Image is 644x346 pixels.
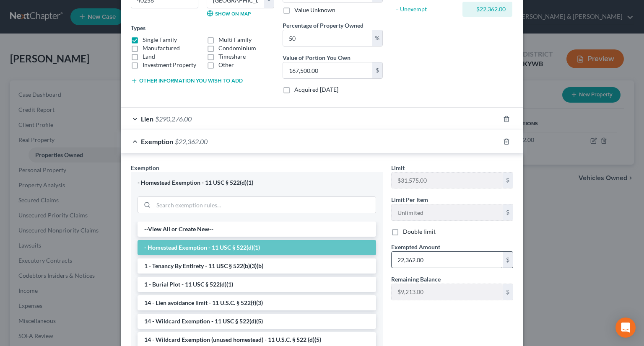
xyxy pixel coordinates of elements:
label: Value Unknown [294,6,335,14]
span: Lien [141,115,153,123]
li: - Homestead Exemption - 11 USC § 522(d)(1) [138,240,376,255]
label: Types [131,23,145,32]
span: $22,362.00 [175,137,208,145]
span: Exempted Amount [391,243,440,250]
div: - Homestead Exemption - 11 USC § 522(d)(1) [138,179,376,187]
span: Limit [391,164,405,171]
div: $ [503,173,513,188]
input: -- [392,173,503,188]
div: Open Intercom Messenger [615,318,636,338]
label: Percentage of Property Owned [283,21,364,30]
a: Show on Map [207,10,251,17]
label: Investment Property [143,61,196,69]
label: Acquired [DATE] [294,85,338,94]
button: Other information you wish to add [131,77,243,84]
span: $290,276.00 [155,115,192,123]
li: --View All or Create New-- [138,222,376,237]
label: Other [218,61,234,69]
li: 1 - Burial Plot - 11 USC § 522(d)(1) [138,277,376,292]
label: Manufactured [143,44,180,52]
label: Multi Family [218,36,252,44]
li: 14 - Wildcard Exemption - 11 USC § 522(d)(5) [138,314,376,329]
div: $ [372,62,382,78]
label: Remaining Balance [391,275,441,284]
label: Condominium [218,44,256,52]
label: Double limit [403,227,436,236]
input: 0.00 [283,30,372,46]
label: Timeshare [218,52,246,61]
input: -- [392,204,503,220]
div: $ [503,204,513,220]
span: Exemption [131,164,159,171]
label: Value of Portion You Own [283,53,351,62]
label: Single Family [143,36,177,44]
div: $22,362.00 [469,5,506,13]
input: 0.00 [392,252,503,268]
li: 1 - Tenancy By Entirety - 11 USC § 522(b)(3)(b) [138,258,376,274]
div: = Unexempt [395,5,459,13]
input: -- [392,284,503,300]
div: $ [503,284,513,300]
input: 0.00 [283,62,372,78]
span: Exemption [141,137,173,145]
label: Land [143,52,155,61]
li: 14 - Lien avoidance limit - 11 U.S.C. § 522(f)(3) [138,295,376,310]
input: Search exemption rules... [153,197,376,213]
div: % [372,30,382,46]
div: $ [503,252,513,268]
label: Limit Per Item [391,195,428,204]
